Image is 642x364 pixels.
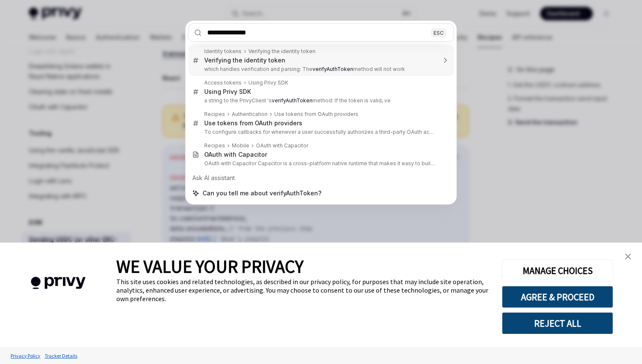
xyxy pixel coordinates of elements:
[274,111,358,118] div: Use tokens from OAuth providers
[313,66,353,72] b: verifyAuthToken
[256,142,308,149] div: OAuth with Capacitor
[42,348,79,363] a: Tracker Details
[204,119,302,127] div: Use tokens from OAuth providers
[188,170,454,186] div: Ask AI assistant
[13,265,104,302] img: company logo
[203,189,321,198] span: Can you tell me about verifyAuthToken?
[502,286,613,308] button: AGREE & PROCEED
[204,151,267,158] div: OAuth with Capacitor
[8,348,42,363] a: Privacy Policy
[272,97,313,104] b: verifyAuthToken
[502,260,613,282] button: MANAGE CHOICES
[232,142,249,149] div: Mobile
[232,111,267,118] div: Authentication
[116,277,489,303] div: This site uses cookies and related technologies, as described in our privacy policy, for purposes...
[204,79,242,86] div: Access tokens
[204,142,225,149] div: Recipes
[204,88,251,96] div: Using Privy SDK
[204,97,436,104] p: a string to the PrivyClient 's method: If the token is valid, ve
[431,28,446,37] div: ESC
[204,111,225,118] div: Recipes
[502,312,613,334] button: REJECT ALL
[248,79,288,86] div: Using Privy SDK
[619,248,636,265] a: close banner
[204,160,436,167] p: OAuth with Capacitor Capacitor is a cross-platform native runtime that makes it easy to build modern
[116,255,304,277] span: WE VALUE YOUR PRIVACY
[204,129,436,135] p: To configure callbacks for whenever a user successfully authorizes a third-party OAuth account, use
[204,48,242,55] div: Identity tokens
[248,48,315,55] div: Verifying the identity token
[204,66,436,73] p: which handles verification and parsing: The method will not work
[204,56,285,64] div: Verifying the identity token
[625,254,631,260] img: close banner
